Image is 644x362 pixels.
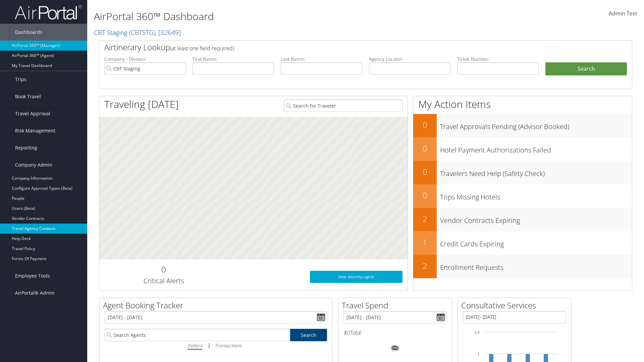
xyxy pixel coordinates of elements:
[15,24,42,41] span: Dashboards
[104,42,583,53] h2: Airtinerary Lookup
[104,56,186,62] label: Company - Division:
[413,184,632,208] a: 0Trips Missing Hotels
[15,88,41,105] span: Book Travel
[609,3,637,24] a: Admin Test
[413,143,437,154] h2: 0
[413,208,632,231] a: 2Vendor Contracts Expiring
[475,330,480,335] tspan: 1.5
[413,213,437,225] h2: 2
[440,142,632,155] h3: Hotel Payment Authorizations Failed
[413,161,632,184] a: 0Travelers Need Help (Safety Check)
[104,97,179,111] h1: Traveling [DATE]
[392,346,398,350] tspan: 0%
[413,119,437,131] h2: 0
[15,267,50,284] span: Employee Tools
[310,271,402,283] a: View SecurityLogic®
[281,56,362,62] label: Last Name:
[413,260,437,271] h2: 2
[94,9,456,23] h1: AirPortal 360™ Dashboard
[105,341,327,350] div: |
[461,300,571,311] h2: Consultative Services
[187,342,202,349] i: Dollars
[105,329,290,341] input: Search Agents
[15,122,55,139] span: Risk Management
[545,62,627,76] button: Search
[15,157,52,173] span: Company Admin
[15,285,55,301] span: AirPortal® Admin
[609,10,637,17] span: Admin Test
[413,137,632,161] a: 0Hotel Payment Authorizations Failed
[343,329,350,336] span: $0
[440,189,632,202] h3: Trips Missing Hotels
[104,276,223,286] h3: Critical Alerts
[284,100,402,112] input: Search for Traveler
[413,166,437,178] h2: 0
[290,329,327,341] a: Search
[94,28,181,37] a: CBT Staging
[440,259,632,272] h3: Enrollment Requests
[103,300,332,311] h2: Agent Booking Tracker
[342,300,452,311] h2: Travel Spend
[413,190,437,201] h2: 0
[478,352,480,356] tspan: 1
[15,4,82,20] img: airportal-logo.png
[343,329,447,336] h6: Total
[104,264,223,275] h2: 0
[413,97,632,111] h1: My Action Items
[440,213,632,225] h3: Vendor Contracts Expiring
[413,114,632,137] a: 0Travel Approvals Pending (Advisor Booked)
[155,28,181,37] span: , [ 32649 ]
[15,71,26,88] span: Trips
[170,45,234,52] span: (at least one field required)
[215,342,241,349] i: Transactions
[457,56,539,62] label: Ticket Number:
[413,237,437,248] h2: 1
[15,105,50,122] span: Travel Approval
[129,28,155,37] span: ( CBTSTG )
[413,255,632,278] a: 2Enrollment Requests
[193,56,274,62] label: First Name:
[413,231,632,255] a: 1Credit Cards Expiring
[440,166,632,178] h3: Travelers Need Help (Safety Check)
[440,119,632,131] h3: Travel Approvals Pending (Advisor Booked)
[15,139,37,156] span: Reporting
[440,236,632,249] h3: Credit Cards Expiring
[369,56,450,62] label: Agency Locator:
